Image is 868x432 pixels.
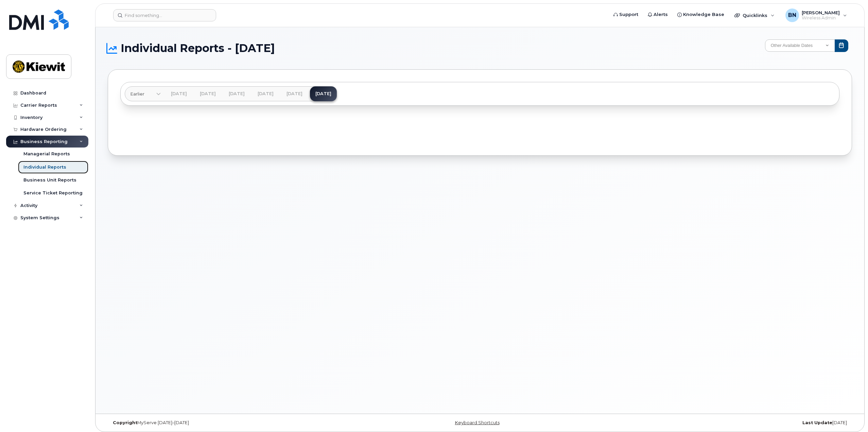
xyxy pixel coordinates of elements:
[838,402,863,427] iframe: Messenger Launcher
[166,86,192,101] a: [DATE]
[802,420,832,425] strong: Last Update
[125,86,161,101] a: Earlier
[455,420,500,425] a: Keyboard Shortcuts
[194,86,221,101] a: [DATE]
[281,86,308,101] a: [DATE]
[604,420,852,426] div: [DATE]
[113,420,137,425] strong: Copyright
[130,91,144,97] span: Earlier
[108,420,356,426] div: MyServe [DATE]–[DATE]
[310,86,337,101] a: [DATE]
[252,86,279,101] a: [DATE]
[223,86,250,101] a: [DATE]
[121,43,275,53] span: Individual Reports - [DATE]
